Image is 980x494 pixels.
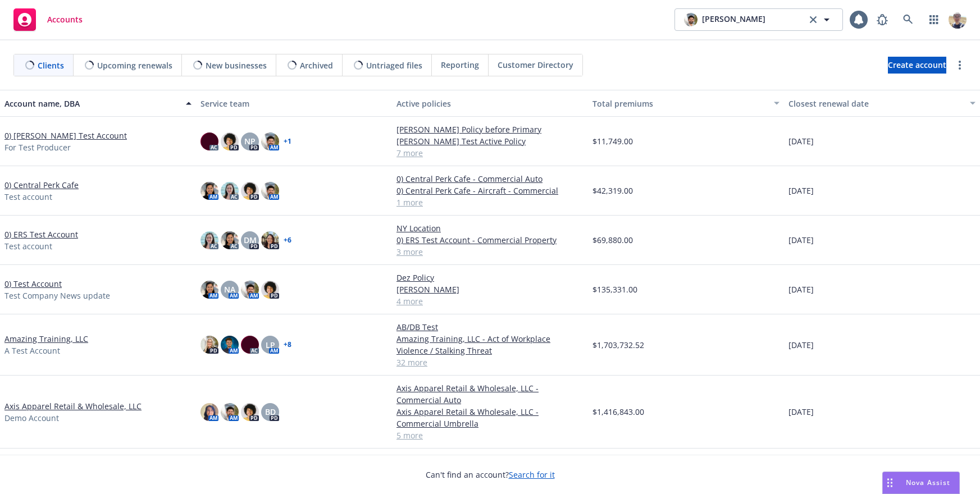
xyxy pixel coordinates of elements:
[871,8,894,31] a: Report a Bug
[684,13,698,26] img: photo
[888,54,946,76] span: Create account
[788,234,814,246] span: [DATE]
[392,90,588,117] button: Active policies
[509,469,555,480] a: Search for it
[953,58,967,72] a: more
[261,132,279,150] img: photo
[883,472,897,493] div: Drag to move
[4,228,78,240] a: 0) ERS Test Account
[888,57,946,74] a: Create account
[788,135,814,147] span: [DATE]
[592,185,633,196] span: $42,319.00
[788,339,814,351] span: [DATE]
[788,185,814,196] span: [DATE]
[784,90,980,117] button: Closest renewal date
[396,234,584,246] a: 0) ERS Test Account - Commercial Property
[4,130,127,141] a: 0) [PERSON_NAME] Test Account
[788,283,814,295] span: [DATE]
[396,333,584,356] a: Amazing Training, LLC - Act of Workplace Violence / Stalking Threat
[592,98,767,109] div: Total premiums
[4,179,79,191] a: 0) Central Perk Cafe
[498,59,573,71] span: Customer Directory
[441,59,479,71] span: Reporting
[241,336,259,354] img: photo
[396,295,584,307] a: 4 more
[4,333,88,345] a: Amazing Training, LLC
[200,336,218,354] img: photo
[241,403,259,421] img: photo
[261,281,279,299] img: photo
[284,341,291,348] a: + 8
[244,135,256,147] span: NP
[674,8,843,31] button: photo[PERSON_NAME]clear selection
[261,231,279,249] img: photo
[906,478,950,487] span: Nova Assist
[396,135,584,147] a: [PERSON_NAME] Test Active Policy
[300,60,333,71] span: Archived
[221,403,239,421] img: photo
[4,278,62,290] a: 0) Test Account
[221,336,239,354] img: photo
[4,240,52,252] span: Test account
[261,182,279,200] img: photo
[426,469,555,481] span: Can't find an account?
[265,406,276,418] span: BD
[4,191,52,203] span: Test account
[396,429,584,441] a: 5 more
[396,173,584,185] a: 0) Central Perk Cafe - Commercial Auto
[241,182,259,200] img: photo
[38,60,64,71] span: Clients
[788,98,963,109] div: Closest renewal date
[4,400,142,412] a: Axis Apparel Retail & Wholesale, LLC
[9,4,87,35] a: Accounts
[266,339,275,351] span: LP
[396,382,584,406] a: Axis Apparel Retail & Wholesale, LLC - Commercial Auto
[200,182,218,200] img: photo
[200,98,388,109] div: Service team
[396,406,584,429] a: Axis Apparel Retail & Wholesale, LLC - Commercial Umbrella
[396,147,584,159] a: 7 more
[949,11,967,29] img: photo
[592,234,633,246] span: $69,880.00
[244,234,257,246] span: DM
[588,90,784,117] button: Total premiums
[4,290,110,301] span: Test Company News update
[4,412,59,424] span: Demo Account
[396,98,584,109] div: Active policies
[206,60,267,71] span: New businesses
[396,246,584,258] a: 3 more
[284,237,291,244] a: + 6
[592,406,644,418] span: $1,416,843.00
[592,283,637,295] span: $135,331.00
[897,8,919,31] a: Search
[592,339,644,351] span: $1,703,732.52
[221,182,239,200] img: photo
[396,283,584,295] a: [PERSON_NAME]
[4,141,71,153] span: For Test Producer
[592,135,633,147] span: $11,749.00
[221,231,239,249] img: photo
[97,60,172,71] span: Upcoming renewals
[200,231,218,249] img: photo
[806,13,820,26] a: clear selection
[396,321,584,333] a: AB/DB Test
[224,283,235,295] span: NA
[4,345,60,356] span: A Test Account
[923,8,945,31] a: Switch app
[200,132,218,150] img: photo
[221,132,239,150] img: photo
[200,403,218,421] img: photo
[396,222,584,234] a: NY Location
[788,406,814,418] span: [DATE]
[396,272,584,283] a: Dez Policy
[396,356,584,368] a: 32 more
[882,472,960,494] button: Nova Assist
[47,15,83,24] span: Accounts
[241,281,259,299] img: photo
[4,98,179,109] div: Account name, DBA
